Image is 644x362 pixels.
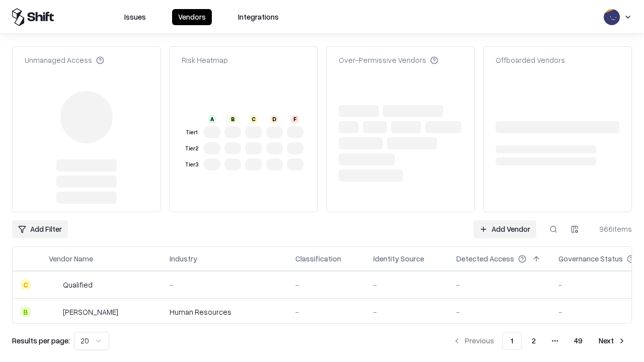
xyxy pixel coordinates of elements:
[295,307,357,317] div: -
[496,55,565,65] div: Offboarded Vendors
[170,307,279,317] div: Human Resources
[473,220,536,238] a: Add Vendor
[63,307,118,317] div: [PERSON_NAME]
[12,335,70,346] p: Results per page:
[208,115,216,123] div: A
[447,332,632,350] nav: pagination
[118,9,152,25] button: Issues
[229,115,237,123] div: B
[456,253,514,264] div: Detected Access
[502,332,522,350] button: 1
[184,144,200,153] div: Tier 2
[339,55,438,65] div: Over-Permissive Vendors
[295,253,341,264] div: Classification
[592,224,632,234] div: 966 items
[524,332,544,350] button: 2
[295,280,357,290] div: -
[25,55,104,65] div: Unmanaged Access
[21,307,31,317] div: B
[63,280,93,290] div: Qualified
[170,253,197,264] div: Industry
[456,280,542,290] div: -
[184,160,200,169] div: Tier 3
[170,280,279,290] div: -
[291,115,299,123] div: F
[49,280,59,290] img: Qualified
[232,9,285,25] button: Integrations
[49,307,59,317] img: Deel
[12,220,68,238] button: Add Filter
[250,115,258,123] div: C
[270,115,278,123] div: D
[373,280,440,290] div: -
[184,128,200,137] div: Tier 1
[558,253,623,264] div: Governance Status
[172,9,212,25] button: Vendors
[182,55,228,65] div: Risk Heatmap
[456,307,542,317] div: -
[593,332,632,350] button: Next
[21,280,31,290] div: C
[566,332,591,350] button: 49
[373,307,440,317] div: -
[49,253,93,264] div: Vendor Name
[373,253,424,264] div: Identity Source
